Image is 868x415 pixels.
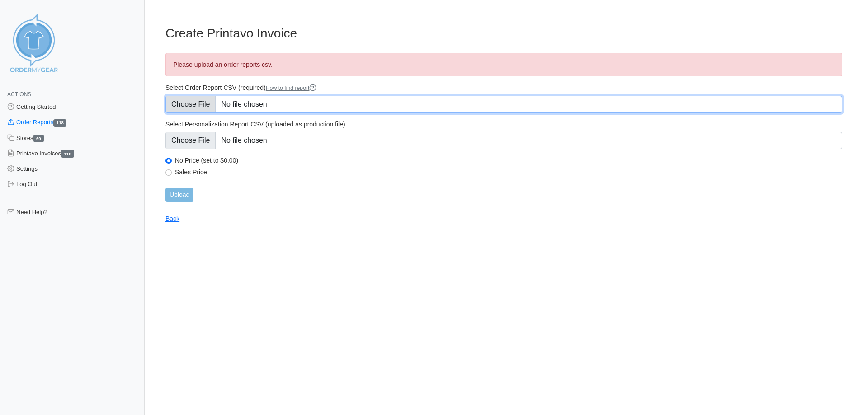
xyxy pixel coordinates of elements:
[33,135,44,142] span: 69
[165,84,842,92] label: Select Order Report CSV (required)
[165,53,842,76] div: Please upload an order reports csv.
[175,168,842,176] label: Sales Price
[7,91,31,98] span: Actions
[53,119,66,127] span: 118
[165,26,842,41] h3: Create Printavo Invoice
[165,120,842,128] label: Select Personalization Report CSV (uploaded as production file)
[165,215,179,222] a: Back
[61,150,74,158] span: 118
[175,156,842,164] label: No Price (set to $0.00)
[165,188,193,202] input: Upload
[266,85,317,91] a: How to find report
